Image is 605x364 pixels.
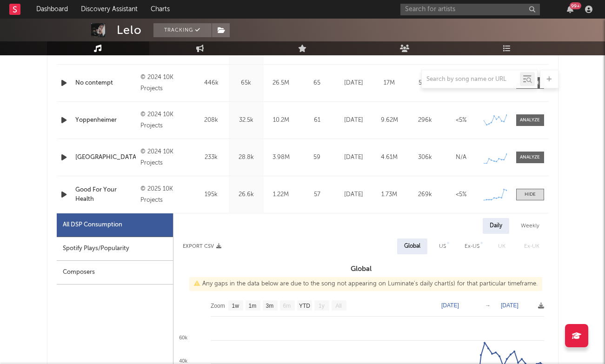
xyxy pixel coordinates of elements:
[338,153,369,162] div: [DATE]
[404,241,420,252] div: Global
[514,218,546,234] div: Weekly
[400,4,540,15] input: Search for artists
[445,190,477,199] div: <5%
[117,23,142,37] div: Lelo
[196,190,226,199] div: 195k
[57,213,173,237] div: All DSP Consumption
[179,358,187,364] text: 40k
[338,116,369,125] div: [DATE]
[140,184,191,206] div: © 2025 10K Projects
[501,302,519,309] text: [DATE]
[439,241,446,252] div: US
[57,261,173,285] div: Composers
[570,2,581,9] div: 99 +
[299,303,310,309] text: YTD
[75,116,136,125] a: Yoppenheimer
[266,190,296,199] div: 1.22M
[301,190,333,199] div: 57
[301,153,333,162] div: 59
[248,303,256,309] text: 1m
[196,116,226,125] div: 208k
[319,303,325,309] text: 1y
[445,116,477,125] div: <5%
[465,241,479,252] div: Ex-US
[567,6,573,13] button: 99+
[75,185,136,204] a: Good For Your Health
[410,153,441,162] div: 306k
[211,303,225,309] text: Zoom
[422,76,520,83] input: Search by song name or URL
[374,116,405,125] div: 9.62M
[283,303,291,309] text: 6m
[173,264,549,275] h3: Global
[153,23,212,37] button: Tracking
[483,218,509,234] div: Daily
[183,244,221,249] button: Export CSV
[57,237,173,261] div: Spotify Plays/Popularity
[266,153,296,162] div: 3.98M
[266,116,296,125] div: 10.2M
[410,116,441,125] div: 296k
[231,116,261,125] div: 32.5k
[301,116,333,125] div: 61
[63,219,122,231] div: All DSP Consumption
[374,153,405,162] div: 4.61M
[189,277,542,291] div: Any gaps in the data below are due to the song not appearing on Luminate's daily chart(s) for tha...
[140,109,191,132] div: © 2024 10K Projects
[374,190,405,199] div: 1.73M
[232,303,239,309] text: 1w
[485,302,491,309] text: →
[335,303,341,309] text: All
[266,303,273,309] text: 3m
[140,146,191,169] div: © 2024 10K Projects
[231,153,261,162] div: 28.8k
[196,153,226,162] div: 233k
[75,153,136,162] a: [GEOGRAPHIC_DATA]
[179,335,187,340] text: 60k
[338,190,369,199] div: [DATE]
[410,190,441,199] div: 269k
[231,190,261,199] div: 26.6k
[445,153,477,162] div: N/A
[441,302,459,309] text: [DATE]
